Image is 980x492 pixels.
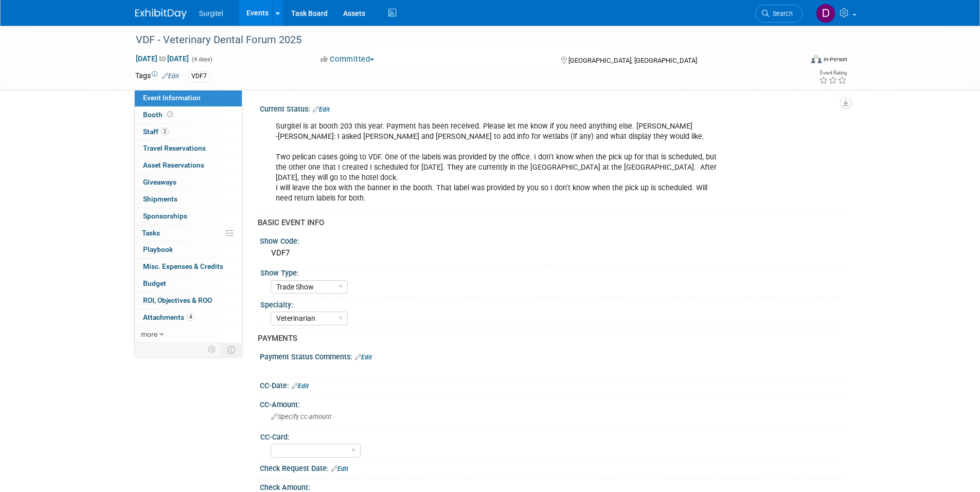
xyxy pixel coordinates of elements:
a: ROI, Objectives & ROO [135,293,242,309]
a: Edit [331,465,348,472]
span: more [141,330,157,338]
div: Payment Status Comments: [260,349,845,362]
span: Staff [143,127,169,136]
span: ROI, Objectives & ROO [143,296,212,304]
div: CC-Amount: [260,397,845,410]
a: Search [755,5,803,23]
span: Misc. Expenses & Credits [143,262,223,270]
span: Search [769,10,793,17]
span: 4 [187,313,194,321]
div: VDF7 [268,245,838,261]
div: Show Type: [260,265,841,278]
span: Surgitel [199,9,223,17]
td: Toggle Event Tabs [221,343,242,356]
span: to [157,54,167,63]
div: In-Person [823,56,847,63]
div: Specialty: [260,297,841,310]
div: CC-Card: [260,429,841,442]
a: Edit [292,382,309,390]
img: Daniel Green [816,4,835,23]
span: Sponsorships [143,212,187,220]
span: Booth [143,111,175,119]
a: Giveaways [135,174,242,191]
td: Personalize Event Tab Strip [203,343,221,356]
span: Specify cc-amount [271,413,331,421]
a: Staff2 [135,124,242,140]
div: Event Rating [819,70,847,76]
span: Playbook [143,245,173,253]
span: Budget [143,279,166,287]
a: Misc. Expenses & Credits [135,259,242,275]
a: Attachments4 [135,309,242,326]
span: Booth not reserved yet [165,111,175,118]
span: Event Information [143,94,201,102]
a: Travel Reservations [135,140,242,157]
a: Booth [135,107,242,123]
span: Tasks [142,229,160,237]
a: Edit [355,354,372,361]
a: Tasks [135,225,242,242]
span: Attachments [143,313,194,321]
div: Event Format [742,53,848,69]
span: [GEOGRAPHIC_DATA], [GEOGRAPHIC_DATA] [568,57,697,64]
div: Current Status: [260,101,845,115]
div: Surgitel is at booth 203 this year. Payment has been received. Please let me know if you need any... [269,116,732,209]
a: Edit [162,72,179,80]
button: Committed [317,54,378,65]
div: CC-Date: [260,378,845,391]
span: Shipments [143,195,177,203]
img: ExhibitDay [135,9,187,19]
a: Budget [135,276,242,292]
a: Sponsorships [135,208,242,225]
a: Asset Reservations [135,157,242,174]
div: Check Request Date: [260,461,845,474]
div: BASIC EVENT INFO [258,217,838,228]
a: Event Information [135,90,242,106]
span: [DATE] [DATE] [135,54,189,63]
div: VDF7 [188,71,210,82]
a: Shipments [135,191,242,208]
div: VDF - Veterinary Dental Forum 2025 [132,31,787,49]
span: Giveaways [143,178,176,186]
div: PAYMENTS [258,333,838,344]
img: Format-Inperson.png [811,55,822,63]
a: Edit [313,106,330,113]
span: Asset Reservations [143,161,204,169]
td: Tags [135,70,179,82]
span: 2 [161,127,169,135]
a: more [135,326,242,343]
div: Show Code: [260,233,845,246]
span: Travel Reservations [143,144,206,152]
a: Playbook [135,242,242,258]
span: (4 days) [191,56,212,63]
